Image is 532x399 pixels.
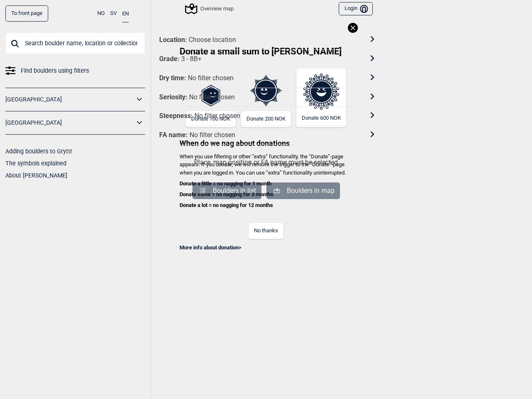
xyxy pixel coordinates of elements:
div: Overview map [186,4,234,14]
div: Steepness : [159,112,193,121]
div: FA name : [159,131,188,140]
div: Dry time : [159,74,186,83]
button: NO [97,5,105,22]
a: Adding boulders to Gryttr [5,148,72,155]
button: EN [122,5,129,22]
div: 3 - 8B+ [181,55,202,64]
a: To front page [5,5,48,22]
span: Find boulders using filters [21,65,89,77]
button: Boulders in map [266,182,340,199]
button: SV [110,5,117,22]
button: Boulders in list [192,182,261,199]
input: Search boulder name, location or collection [5,32,145,54]
a: The symbols explained [5,160,66,167]
div: No filter chosen [195,112,240,121]
div: No filter chosen [188,74,234,83]
div: Choose location [189,36,236,44]
a: Find boulders using filters [5,65,145,77]
a: About [PERSON_NAME] [5,172,67,179]
div: No filter chosen [189,93,235,102]
div: No filter chosen [190,131,235,140]
p: Place, map position or FA name must be selected [164,158,368,167]
div: Location : [159,36,187,44]
a: [GEOGRAPHIC_DATA] [5,117,134,129]
div: Seriosity : [159,93,187,102]
div: Grade : [159,55,180,64]
a: [GEOGRAPHIC_DATA] [5,94,134,106]
button: Login [339,2,373,16]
